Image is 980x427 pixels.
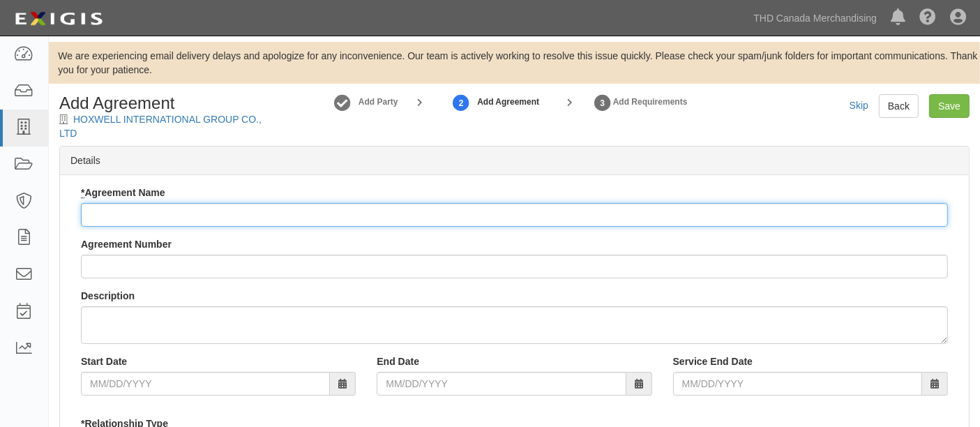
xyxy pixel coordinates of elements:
input: Save [929,94,970,118]
i: Help Center - Complianz [919,10,936,27]
label: Description [81,289,135,303]
label: Agreement Name [81,186,165,200]
label: End Date [377,354,419,368]
a: Add Party [359,96,398,108]
img: logo-5460c22ac91f19d4615b14bd174203de0afe785f0fc80cf4dbbc73dc1793850b.png [10,6,107,31]
input: MM/DD/YYYY [81,372,330,396]
a: HOXWELL INTERNATIONAL GROUP CO., LTD [59,114,262,139]
label: Service End Date [673,354,753,368]
input: MM/DD/YYYY [673,372,922,396]
strong: Add Requirements [613,97,688,107]
strong: Add Agreement [477,96,539,108]
strong: 2 [451,95,472,112]
a: Set Requirements [592,87,613,117]
abbr: required [81,187,84,198]
div: We are experiencing email delivery delays and apologize for any inconvenience. Our team is active... [49,49,980,77]
strong: Add Party [359,97,398,107]
a: Skip [850,100,868,111]
a: Back [879,94,919,118]
label: Agreement Number [81,237,172,251]
div: Details [60,147,969,175]
a: Add Agreement [451,87,472,117]
label: Start Date [81,354,127,368]
a: THD Canada Merchandising [746,4,884,32]
input: MM/DD/YYYY [377,372,626,396]
strong: 3 [592,95,613,112]
h1: Add Agreement [59,94,261,112]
